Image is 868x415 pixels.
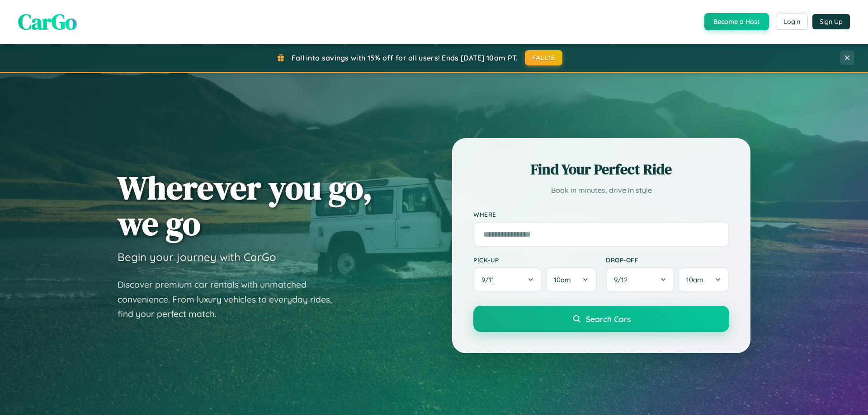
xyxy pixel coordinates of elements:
[686,275,703,284] span: 10am
[18,7,77,37] span: CarGo
[473,184,729,197] p: Book in minutes, drive in style
[704,13,769,30] button: Become a Host
[546,267,597,292] button: 10am
[118,250,276,264] h3: Begin your journey with CarGo
[525,50,563,65] button: FALL15
[776,14,808,30] button: Login
[473,306,729,332] button: Search Cars
[473,210,729,218] label: Where
[606,267,675,292] button: 9/12
[473,159,729,179] h2: Find Your Perfect Ride
[481,275,499,284] span: 9 / 11
[473,256,597,264] label: Pick-up
[614,275,632,284] span: 9 / 12
[118,277,344,322] p: Discover premium car rentals with unmatched convenience. From luxury vehicles to everyday rides, ...
[586,314,631,324] span: Search Cars
[554,275,571,284] span: 10am
[606,256,729,264] label: Drop-off
[473,267,542,292] button: 9/11
[118,170,373,241] h1: Wherever you go, we go
[812,14,850,29] button: Sign Up
[678,267,729,292] button: 10am
[292,53,518,62] span: Fall into savings with 15% off for all users! Ends [DATE] 10am PT.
